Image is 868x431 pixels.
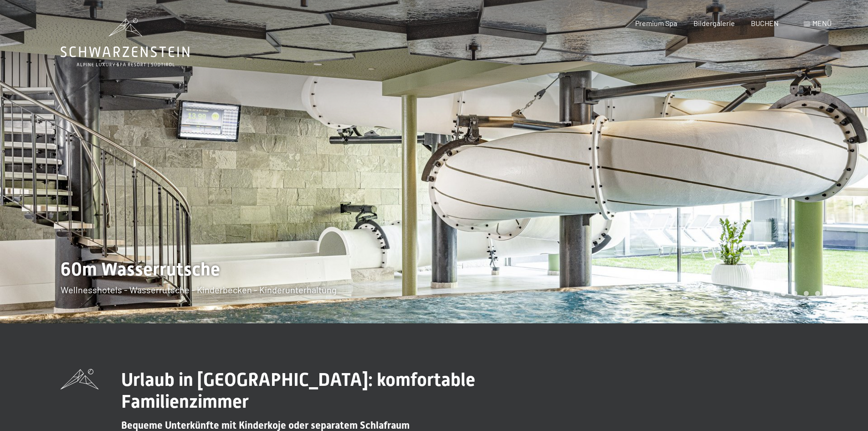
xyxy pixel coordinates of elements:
div: Carousel Page 3 [770,291,775,296]
div: Carousel Page 7 [815,291,820,296]
span: Urlaub in [GEOGRAPHIC_DATA]: komfortable Familienzimmer [121,369,475,412]
div: Carousel Page 2 [758,291,763,296]
span: Menü [812,19,832,27]
div: Carousel Page 1 (Current Slide) [747,291,752,296]
div: Carousel Page 8 [827,291,832,296]
div: Carousel Page 6 [804,291,809,296]
span: Bequeme Unterkünfte mit Kinderkoje oder separatem Schlafraum [121,420,410,431]
a: Premium Spa [635,19,677,27]
div: Carousel Page 5 [792,291,797,296]
a: BUCHEN [751,19,779,27]
a: Bildergalerie [693,19,735,27]
div: Carousel Page 4 [781,291,786,296]
div: Carousel Pagination [744,291,832,296]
